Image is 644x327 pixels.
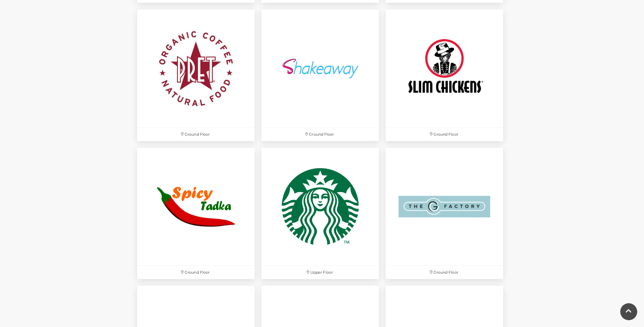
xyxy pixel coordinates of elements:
p: Ground Floor [386,128,503,141]
a: Starbucks at Festival Place, Basingstoke Upper Floor [258,144,382,282]
a: Ground Floor [382,6,507,144]
p: Ground Floor [137,128,255,141]
p: Upper Floor [261,266,379,279]
a: Ground Floor [258,6,382,144]
p: Ground Floor [386,266,503,279]
a: Ground Floor [134,6,258,144]
a: Ground Floor [382,144,507,282]
img: Starbucks at Festival Place, Basingstoke [261,148,379,265]
p: Ground Floor [137,266,255,279]
p: Ground Floor [261,128,379,141]
a: Ground Floor [134,144,258,282]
